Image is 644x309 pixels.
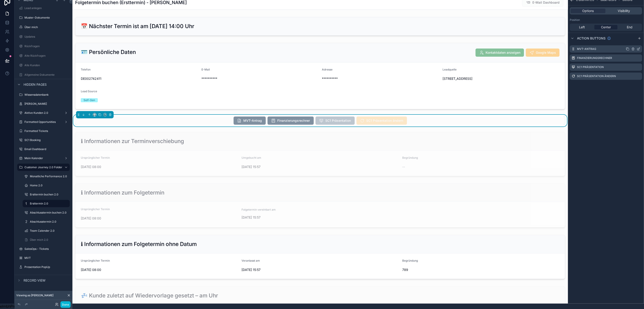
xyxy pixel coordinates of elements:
label: Über mich 2.0 [30,238,69,242]
a: Email Dashboard [17,146,70,153]
span: Action buttons [577,36,606,41]
a: Monatliche Performance 2.0 [23,173,70,180]
a: Home 2.0 [23,182,70,189]
label: Home 2.0 [30,184,69,187]
a: Wissensdatenbank [17,91,70,98]
label: Alte Rückfragen [24,54,69,58]
label: Position [570,18,580,22]
a: Ersttermin 2.0 [23,200,70,207]
a: Updates [17,33,70,40]
button: Done [60,301,71,308]
a: Über mich 2.0 [23,236,70,243]
a: Ersttermin buchen 2.0 [23,191,70,198]
label: Finanzierungsrechner [577,56,612,60]
a: Mein Kalender [17,155,70,162]
a: Aktive Kunden 2.0 [17,109,70,117]
label: Ersttermin 2.0 [30,202,67,205]
label: Mein Kalender [24,156,62,160]
a: Rückfragen [17,43,70,50]
label: Customer Journey 2.0 Folder [24,165,62,169]
a: Abschlusstermin buchen 2.0 [23,209,70,216]
a: Alte Rückfragen [17,52,70,59]
a: Formatted Opportunities [17,118,70,126]
label: MVT [24,256,69,260]
label: Aktive Kunden 2.0 [24,111,62,115]
a: Muster-Dokumente [17,14,70,21]
label: Rückfragen [24,44,69,48]
label: Alle Kunden [24,63,69,67]
label: Team Calender 2.0 [30,229,69,233]
span: Record view [24,278,45,283]
label: Abschlusstermin 2.0 [30,220,69,224]
label: Über mich [24,25,69,29]
label: Presentation PopUp [24,265,69,269]
span: Left [579,25,585,29]
span: Hidden pages [24,82,47,87]
label: Allgemeine Dokumente [24,73,69,77]
a: SalesOps - Tickets [17,245,70,253]
span: End [627,25,633,29]
span: Viewing as [PERSON_NAME] [16,294,53,297]
label: Email Dashboard [24,147,69,151]
a: Abschlusstermin 2.0 [23,218,70,225]
label: Abschlusstermin buchen 2.0 [30,211,69,214]
a: Über mich [17,24,70,31]
a: Lead anlegen [17,5,70,12]
label: SC1 Präsentation ändern [577,74,616,78]
a: MVT [17,254,70,262]
a: Presentation PopUp [17,263,70,271]
label: MVT-Antrag [577,47,596,51]
a: Customer Journey 2.0 Folder [17,164,70,171]
label: Formatted Opportunities [24,120,62,124]
label: Ersttermin buchen 2.0 [30,193,69,196]
span: Visibility [618,9,630,13]
a: SC1 Booking [17,136,70,144]
a: Allgemeine Dokumente [17,71,70,78]
label: SalesOps - Tickets [24,247,69,251]
a: [PERSON_NAME] [17,100,70,107]
label: Monatliche Performance 2.0 [30,175,69,178]
label: [PERSON_NAME] [24,102,69,106]
span: Center [601,25,611,29]
label: SC1 Booking [24,138,69,142]
label: Muster-Dokumente [24,16,69,19]
label: Formatted Tickets [24,129,69,133]
label: Updates [24,35,69,39]
a: Formatted Tickets [17,127,70,135]
label: SC1 Präsentation [577,65,604,69]
a: Alle Kunden [17,62,70,69]
span: Options [582,9,594,13]
a: Team Calender 2.0 [23,227,70,234]
label: Wissensdatenbank [24,93,69,97]
label: Lead anlegen [24,6,69,10]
